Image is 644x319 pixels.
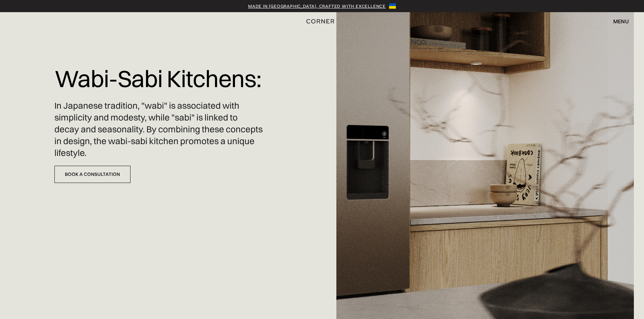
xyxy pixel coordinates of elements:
[54,100,264,159] p: In Japanese tradition, "wabi" is associated with simplicity and modesty, while "sabi" is linked t...
[613,19,629,24] div: menu
[248,3,386,9] a: Made in [GEOGRAPHIC_DATA], crafted with excellence
[298,17,346,26] a: home
[54,166,130,183] a: Book a Consultation
[606,16,629,27] div: menu
[54,61,261,97] h1: Wabi-Sabi Kitchens:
